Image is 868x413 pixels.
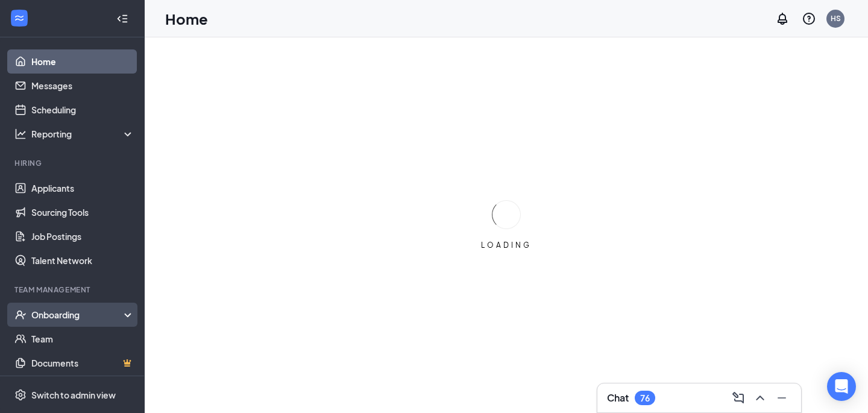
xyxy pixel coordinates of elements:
div: Hiring [14,158,132,168]
div: Reporting [31,128,135,140]
a: Team [31,327,134,351]
a: DocumentsCrown [31,351,134,375]
svg: Settings [14,389,27,401]
svg: ComposeMessage [731,391,746,405]
h3: Chat [607,391,629,405]
div: 76 [640,393,650,403]
a: Home [31,49,134,74]
svg: Notifications [775,11,790,26]
div: HS [831,13,841,24]
svg: ChevronUp [753,391,767,405]
div: Team Management [14,285,132,295]
svg: QuestionInfo [802,11,816,26]
svg: Minimize [775,391,789,405]
div: Onboarding [31,309,124,321]
svg: WorkstreamLogo [13,12,25,24]
h1: Home [165,8,208,29]
button: ChevronUp [750,388,770,408]
button: Minimize [772,388,791,408]
a: Job Postings [31,224,134,248]
a: Messages [31,74,134,98]
svg: Collapse [116,13,128,25]
svg: Analysis [14,128,27,140]
button: ComposeMessage [729,388,748,408]
a: Applicants [31,176,134,200]
a: Talent Network [31,248,134,273]
svg: UserCheck [14,309,27,321]
a: Scheduling [31,98,134,122]
div: LOADING [476,240,536,250]
a: Sourcing Tools [31,200,134,224]
div: Open Intercom Messenger [827,372,856,401]
div: Switch to admin view [31,389,116,401]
